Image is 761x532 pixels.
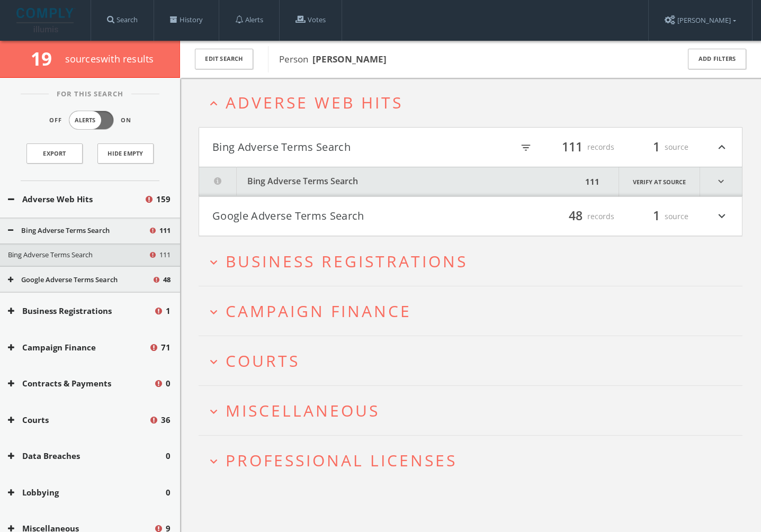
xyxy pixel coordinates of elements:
span: 0 [166,486,171,499]
button: expand_moreCourts [207,352,742,369]
span: 19 [31,46,61,71]
button: expand_lessAdverse Web Hits [207,94,742,111]
span: source s with results [65,52,154,65]
span: 71 [161,341,171,354]
button: Lobbying [8,486,166,499]
span: 111 [557,138,587,156]
span: Professional Licenses [226,449,457,471]
button: expand_moreProfessional Licenses [207,452,742,469]
button: Bing Adverse Terms Search [8,226,148,236]
button: Google Adverse Terms Search [212,208,471,226]
span: 48 [163,275,171,285]
span: 159 [156,193,171,205]
i: expand_more [207,404,221,419]
span: 0 [166,377,171,390]
i: expand_more [207,454,221,468]
button: Business Registrations [8,305,154,317]
button: Edit Search [195,49,253,69]
i: expand_less [715,138,729,156]
button: Courts [8,414,149,426]
button: Hide Empty [97,143,154,164]
span: Miscellaneous [226,400,380,421]
i: expand_more [207,355,221,369]
button: Google Adverse Terms Search [8,275,152,285]
i: expand_more [207,305,221,319]
button: Contracts & Payments [8,377,154,390]
b: [PERSON_NAME] [312,53,387,65]
span: Person [279,53,387,65]
button: Bing Adverse Terms Search [212,138,471,156]
div: source [625,138,688,156]
span: 48 [564,207,587,226]
span: Courts [226,350,300,372]
button: Bing Adverse Terms Search [8,250,148,260]
button: expand_moreMiscellaneous [207,402,742,419]
span: Business Registrations [226,250,468,272]
span: 1 [166,305,171,317]
button: Adverse Web Hits [8,193,144,205]
button: Bing Adverse Terms Search [199,167,582,196]
span: Adverse Web Hits [226,92,403,113]
i: filter_list [520,142,532,154]
span: 111 [159,226,171,236]
a: Export [26,143,83,164]
button: expand_moreCampaign Finance [207,302,742,320]
span: 36 [161,414,171,426]
i: expand_more [207,255,221,269]
span: 0 [166,450,171,462]
span: For This Search [49,89,131,100]
i: expand_more [700,167,742,196]
div: records [551,208,614,226]
i: expand_more [715,208,729,226]
div: source [625,208,688,226]
span: 111 [159,250,171,260]
span: Off [49,116,62,125]
a: Verify at source [619,167,700,196]
img: illumis [16,8,76,32]
button: Data Breaches [8,450,166,462]
div: records [551,138,614,156]
button: Add Filters [688,49,746,69]
span: Campaign Finance [226,300,411,322]
button: expand_moreBusiness Registrations [207,253,742,270]
i: expand_less [207,96,221,111]
div: 111 [582,167,603,196]
span: 1 [648,207,665,226]
span: 1 [648,138,665,156]
span: On [121,116,131,125]
button: Campaign Finance [8,341,149,354]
